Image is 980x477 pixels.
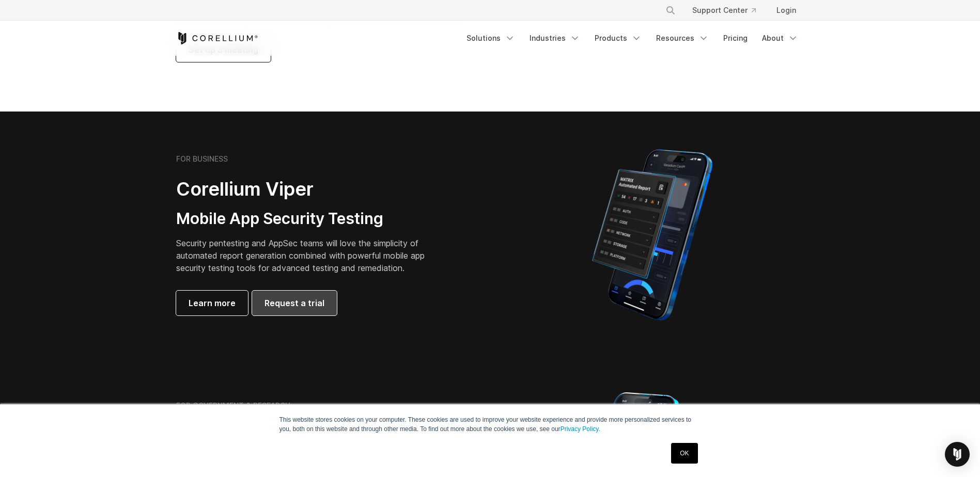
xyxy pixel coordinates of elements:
[176,209,441,229] h3: Mobile App Security Testing
[945,442,970,467] div: Open Intercom Messenger
[650,29,715,47] a: Resources
[653,1,804,20] div: Navigation Menu
[684,1,764,20] a: Support Center
[176,291,248,315] a: Learn more
[661,1,680,20] button: Search
[176,154,228,164] h6: FOR BUSINESS
[588,29,648,47] a: Products
[460,29,521,47] a: Solutions
[252,291,337,315] a: Request a trial
[756,29,804,47] a: About
[279,415,701,434] p: This website stores cookies on your computer. These cookies are used to improve your website expe...
[561,425,600,433] a: Privacy Policy.
[176,178,441,201] h2: Corellium Viper
[265,297,324,309] span: Request a trial
[176,32,258,44] a: Corellium Home
[523,29,586,47] a: Industries
[671,443,697,464] a: OK
[460,29,804,47] div: Navigation Menu
[768,1,804,20] a: Login
[717,29,754,47] a: Pricing
[176,237,441,274] p: Security pentesting and AppSec teams will love the simplicity of automated report generation comb...
[574,145,730,325] img: Corellium MATRIX automated report on iPhone showing app vulnerability test results across securit...
[189,297,236,309] span: Learn more
[176,401,290,410] h6: FOR GOVERNMENT & RESEARCH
